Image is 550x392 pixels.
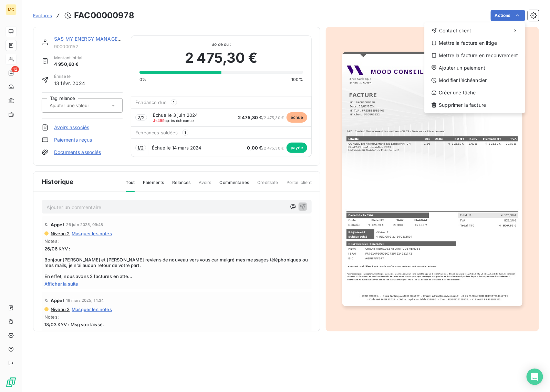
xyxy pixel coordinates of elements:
[425,22,525,113] div: Actions
[427,62,522,73] div: Ajouter un paiement
[427,75,522,86] div: Modifier l’échéancier
[427,100,522,111] div: Supprimer la facture
[427,50,522,61] div: Mettre la facture en recouvrement
[427,38,522,49] div: Mettre la facture en litige
[439,27,471,34] span: Contact client
[427,87,522,98] div: Créer une tâche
